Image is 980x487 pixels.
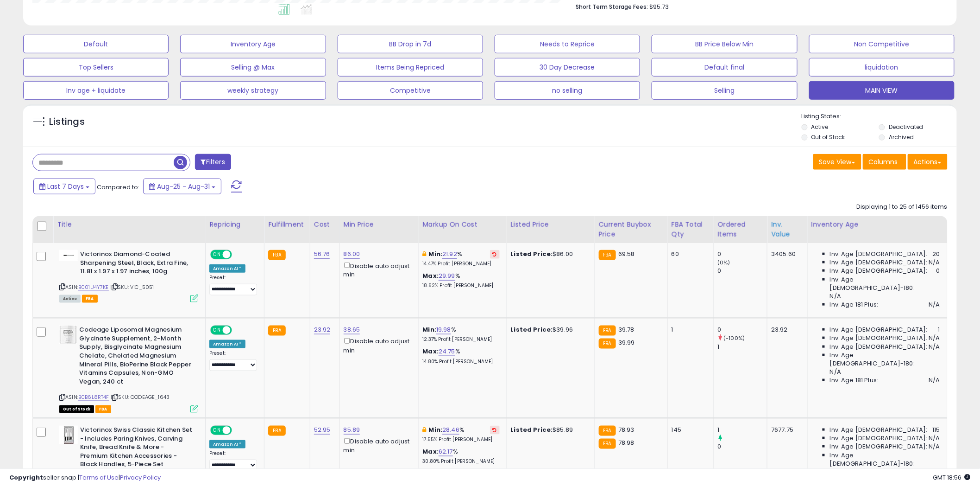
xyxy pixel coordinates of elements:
a: 29.99 [439,271,455,281]
b: Max: [423,271,439,280]
a: B0B6L8RT4F [78,393,109,401]
div: % [423,448,500,465]
small: FBA [599,426,616,436]
button: Default final [652,58,797,77]
span: ON [211,427,223,435]
b: Codeage Liposomal Magnesium Glycinate Supplement, 2-Month Supply, Bisglycinate Magnesium Chelate,... [79,326,192,388]
button: Columns [863,154,906,170]
button: BB Price Below Min [652,35,797,53]
a: 28.46 [442,425,459,435]
div: 0 [717,267,767,275]
span: Inv. Age [DEMOGRAPHIC_DATA]: [830,250,928,258]
span: 69.58 [618,250,635,258]
span: 78.98 [618,438,634,447]
b: Victorinox Swiss Classic Kitchen Set - Includes Paring Knives, Carving Knife, Bread Knife & More ... [80,426,193,471]
a: 52.95 [314,425,331,435]
span: OFF [231,251,245,259]
small: FBA [268,426,285,436]
button: Items Being Repriced [338,58,483,77]
a: 24.75 [439,347,455,356]
span: 20 [933,250,940,258]
div: Disable auto adjust min [344,336,412,354]
b: Min: [429,250,443,258]
span: | SKU: VIC_5051 [110,283,154,291]
span: Inv. Age 181 Plus: [830,301,879,309]
img: 11egS3JhElL._SL40_.jpg [59,250,78,261]
small: FBA [599,326,616,336]
div: Min Price [344,220,415,230]
button: Inventory Age [180,35,326,53]
span: Inv. Age [DEMOGRAPHIC_DATA]: [830,442,928,451]
b: Listed Price: [511,325,553,334]
div: Current Buybox Price [599,220,664,239]
span: All listings that are currently out of stock and unavailable for purchase on Amazon [59,405,94,413]
h5: Listings [49,115,85,128]
button: MAIN VIEW [809,81,955,100]
a: 62.17 [439,447,453,456]
p: Listing States: [802,112,957,121]
span: OFF [231,327,245,334]
span: N/A [830,292,841,301]
small: FBA [599,439,616,449]
div: 0 [717,326,767,334]
a: 56.76 [314,250,330,259]
span: 2025-09-8 18:56 GMT [933,473,971,482]
div: Amazon AI * [209,440,245,449]
span: N/A [929,376,940,384]
a: 86.00 [344,250,360,259]
div: Preset: [209,275,257,295]
a: 85.89 [344,425,360,435]
label: Out of Stock [811,133,845,141]
div: 0 [717,442,767,451]
span: Columns [869,157,898,167]
div: 23.92 [771,326,800,334]
button: Default [23,35,169,53]
label: Active [811,123,829,131]
div: 7677.75 [771,426,800,434]
span: N/A [929,258,940,267]
div: % [423,426,500,443]
span: N/A [929,442,940,451]
div: Preset: [209,350,257,371]
span: ON [211,327,223,334]
span: Last 7 Days [47,182,84,191]
div: Title [57,220,201,230]
div: Displaying 1 to 25 of 1456 items [857,203,948,211]
span: FBA [95,405,111,413]
p: 14.80% Profit [PERSON_NAME] [423,359,500,365]
span: 39.78 [618,325,634,334]
div: Amazon AI * [209,340,245,348]
button: Non Competitive [809,35,955,53]
div: Repricing [209,220,260,230]
a: 21.92 [442,250,457,259]
span: OFF [231,427,245,435]
div: % [423,347,500,365]
small: (-100%) [723,334,745,342]
div: 1 [717,426,767,434]
label: Deactivated [889,123,923,131]
b: Listed Price: [511,425,553,434]
button: Selling [652,81,797,100]
span: FBA [82,295,98,303]
a: B001U4Y7KE [78,283,109,291]
div: 145 [672,426,706,434]
div: % [423,272,500,289]
button: Save View [813,154,861,170]
span: Inv. Age [DEMOGRAPHIC_DATA]-180: [830,276,940,292]
a: 19.98 [436,325,451,334]
div: % [423,326,500,343]
span: N/A [929,301,940,309]
a: Privacy Policy [120,473,161,482]
span: N/A [929,334,940,342]
span: Inv. Age [DEMOGRAPHIC_DATA]: [830,326,928,334]
div: 3405.60 [771,250,800,258]
span: All listings currently available for purchase on Amazon [59,295,81,303]
span: 0 [936,267,940,275]
button: Last 7 Days [33,179,95,194]
div: Markup on Cost [423,220,503,230]
button: liquidation [809,58,955,77]
a: 38.65 [344,325,360,334]
button: Filters [195,154,231,170]
span: 39.99 [618,338,635,347]
span: Inv. Age [DEMOGRAPHIC_DATA]: [830,426,928,434]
